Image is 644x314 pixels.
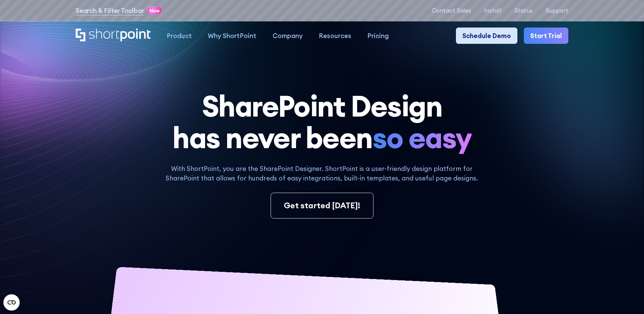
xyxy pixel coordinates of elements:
iframe: Chat Widget [610,281,644,314]
a: Contact Sales [432,7,471,14]
button: Open CMP widget [3,294,20,311]
a: Search & Filter Toolbar [76,6,144,15]
a: Product [159,28,200,43]
a: Company [264,28,311,43]
h1: SharePoint Design has never been [76,90,568,154]
a: Start Trial [524,28,568,43]
a: Pricing [360,28,397,43]
span: so easy [372,122,472,154]
div: Chat-Widget [610,281,644,314]
div: Pricing [367,31,389,40]
a: Resources [311,28,359,43]
div: Resources [319,31,351,40]
a: Status [514,7,533,14]
div: Why ShortPoint [208,31,256,40]
p: With ShortPoint, you are the SharePoint Designer. ShortPoint is a user-friendly design platform f... [159,164,485,183]
div: Product [167,31,192,40]
a: Why ShortPoint [200,28,264,43]
div: Company [273,31,303,40]
a: Home [76,29,151,42]
div: Get started [DATE]! [284,199,360,212]
a: Support [546,7,568,14]
a: Get started [DATE]! [271,193,373,219]
a: Install [484,7,501,14]
a: Schedule Demo [456,28,517,43]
